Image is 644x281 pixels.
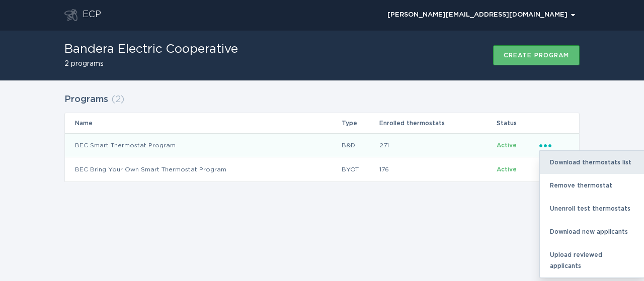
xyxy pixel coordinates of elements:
span: Active [497,166,517,172]
tr: Table Headers [65,113,579,133]
td: BYOT [341,157,379,181]
button: Go to dashboard [64,9,77,21]
td: 271 [379,133,497,157]
button: Create program [493,45,580,65]
h2: Programs [64,90,108,109]
tr: f33ceaee3fcb4cf7af107bc98b93423d [65,133,579,157]
div: [PERSON_NAME][EMAIL_ADDRESS][DOMAIN_NAME] [387,12,575,18]
button: Open user account details [383,8,580,23]
div: Popover menu [383,8,580,23]
th: Type [341,113,379,133]
th: Status [496,113,539,133]
h1: Bandera Electric Cooperative [64,43,238,55]
th: Enrolled thermostats [379,113,497,133]
th: Name [65,113,341,133]
div: ECP [83,9,101,21]
span: Active [497,142,517,148]
td: 176 [379,157,497,181]
td: BEC Smart Thermostat Program [65,133,341,157]
div: Create program [504,52,569,58]
span: ( 2 ) [111,95,124,104]
td: BEC Bring Your Own Smart Thermostat Program [65,157,341,181]
tr: ae16546651324272bfc7927687d2fa4e [65,157,579,181]
td: B&D [341,133,379,157]
h2: 2 programs [64,60,238,67]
